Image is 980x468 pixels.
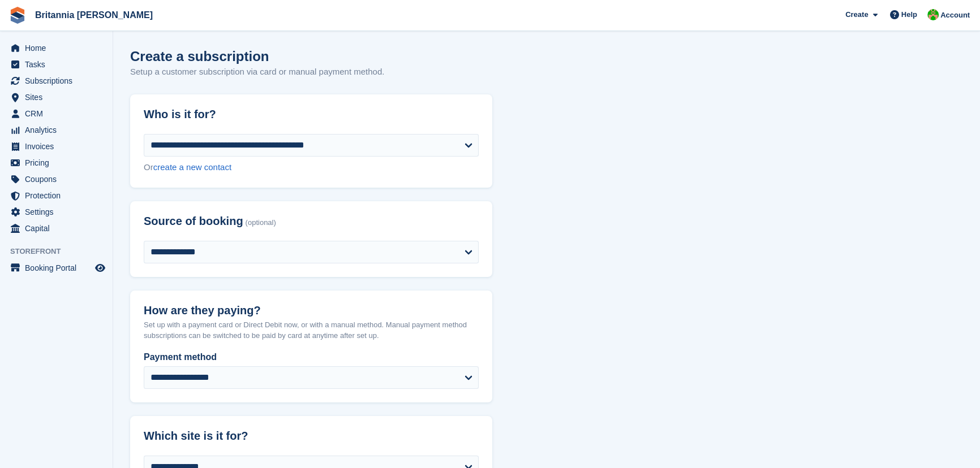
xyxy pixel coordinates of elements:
span: Help [901,9,917,20]
span: Protection [25,188,93,203]
a: menu [6,73,107,89]
span: Coupons [25,171,93,187]
span: Storefront [10,246,113,257]
span: Booking Portal [25,260,93,276]
span: Source of booking [144,215,243,228]
span: Home [25,40,93,56]
a: Preview store [93,261,107,275]
label: Payment method [144,350,479,364]
span: CRM [25,106,93,122]
span: Create [845,9,868,20]
a: menu [6,89,107,105]
span: Sites [25,89,93,105]
span: Tasks [25,57,93,72]
p: Set up with a payment card or Direct Debit now, or with a manual method. Manual payment method su... [144,319,479,341]
a: menu [6,138,107,154]
a: menu [6,260,107,276]
h2: Which site is it for? [144,430,479,443]
a: menu [6,40,107,56]
span: Capital [25,220,93,236]
span: (optional) [246,219,276,227]
a: menu [6,220,107,236]
h2: How are they paying? [144,304,479,317]
div: Or [144,161,479,174]
span: Analytics [25,122,93,138]
span: Subscriptions [25,73,93,89]
img: Wendy Thorp [927,9,939,20]
span: Account [940,10,970,21]
a: Britannia [PERSON_NAME] [31,6,157,24]
img: stora-icon-8386f47178a22dfd0bd8f6a31ec36ba5ce8667c1dd55bd0f319d3a0aa187defe.svg [9,7,26,24]
a: menu [6,155,107,171]
h2: Who is it for? [144,108,479,121]
span: Settings [25,204,93,220]
a: menu [6,57,107,72]
a: menu [6,171,107,187]
h1: Create a subscription [130,49,269,64]
span: Pricing [25,155,93,171]
p: Setup a customer subscription via card or manual payment method. [130,66,384,79]
a: menu [6,122,107,138]
a: menu [6,188,107,203]
span: Invoices [25,138,93,154]
a: menu [6,106,107,122]
a: create a new contact [153,162,231,172]
a: menu [6,204,107,220]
